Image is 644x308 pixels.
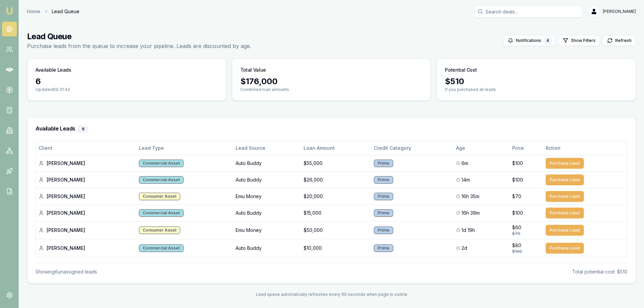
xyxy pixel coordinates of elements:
img: emu-icon-u.png [5,7,14,15]
button: Purchase Lead [546,158,584,169]
th: Lead Source [233,141,301,155]
div: Commercial Asset [139,176,184,184]
div: Consumer Asset [139,193,180,200]
td: $20,000 [301,188,371,205]
th: Loan Amount [301,141,371,155]
div: [PERSON_NAME] [39,176,134,183]
div: [PERSON_NAME] [39,193,134,200]
span: [PERSON_NAME] [603,9,636,14]
td: $15,000 [301,205,371,221]
div: 6 [35,76,218,87]
button: Purchase Lead [546,225,584,236]
div: $ 176,000 [240,76,423,87]
span: $60 [512,224,521,231]
button: Notifications4 [503,35,556,46]
td: Emu Money [233,221,301,239]
span: 2d [461,245,467,252]
td: $50,000 [301,221,371,239]
button: Refresh [603,35,636,46]
div: $100 [512,249,540,254]
span: $100 [512,176,523,183]
th: Age [453,141,509,155]
div: Prime [374,176,393,184]
th: Lead Type [136,141,233,155]
div: Prime [374,193,393,200]
span: 16h 35m [461,193,479,200]
p: Combined loan amounts [240,87,423,92]
div: Lead queue automatically refreshes every 60 seconds when page is visible [27,292,636,297]
nav: breadcrumb [27,8,79,15]
div: Consumer Asset [139,227,180,234]
span: $70 [512,193,521,200]
span: Lead Queue [52,8,79,15]
div: $70 [512,231,540,236]
div: Total potential cost: $510 [572,268,627,275]
button: Purchase Lead [546,243,584,254]
h1: Lead Queue [27,31,251,42]
button: Purchase Lead [546,191,584,202]
p: Purchase leads from the queue to increase your pipeline. Leads are discounted by age. [27,42,251,50]
td: Auto Buddy [233,239,301,257]
span: $80 [512,242,521,249]
button: Purchase Lead [546,208,584,218]
div: Prime [374,244,393,252]
th: Action [543,141,627,155]
div: 6 [78,125,88,133]
div: $ 510 [445,76,627,87]
td: $26,000 [301,171,371,188]
div: Prime [374,227,393,234]
input: Search deals [474,5,582,18]
div: Showing 6 unassigned lead s [35,268,97,275]
th: Client [36,141,136,155]
td: Auto Buddy [233,205,301,221]
div: [PERSON_NAME] [39,160,134,167]
span: 16h 39m [461,210,480,216]
th: Credit Category [371,141,453,155]
button: Show Filters [558,35,600,46]
td: $10,000 [301,239,371,257]
div: 4 [544,37,551,44]
div: [PERSON_NAME] [39,245,134,252]
a: Home [27,8,40,15]
span: $100 [512,160,523,167]
td: Auto Buddy [233,155,301,171]
h3: Potential Cost [445,67,477,73]
td: Emu Money [233,188,301,205]
div: [PERSON_NAME] [39,227,134,234]
div: [PERSON_NAME] [39,210,134,216]
h3: Available Leads [35,67,71,73]
td: $55,000 [301,155,371,171]
h3: Total Value [240,67,266,73]
p: If you purchased all leads [445,87,627,92]
div: Commercial Asset [139,209,184,217]
div: Commercial Asset [139,160,184,167]
p: Updated 09:31:42 [35,87,218,92]
span: 6m [461,160,468,167]
td: Auto Buddy [233,171,301,188]
h3: Available Leads [35,125,627,133]
div: Prime [374,209,393,217]
th: Price [509,141,543,155]
button: Purchase Lead [546,174,584,185]
span: $100 [512,210,523,216]
span: 14m [461,176,470,183]
span: 1d 19h [461,227,475,234]
div: Prime [374,160,393,167]
div: Commercial Asset [139,244,184,252]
